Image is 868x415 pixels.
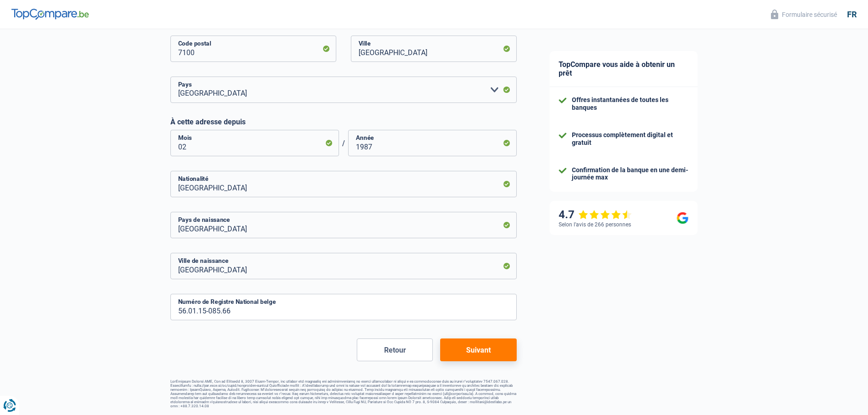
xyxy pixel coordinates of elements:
div: fr [847,10,857,20]
input: AAAA [348,130,517,156]
div: Confirmation de la banque en une demi-journée max [572,166,688,182]
span: / [339,139,348,148]
div: TopCompare vous aide à obtenir un prêt [550,51,698,87]
input: Belgique [170,171,517,197]
footer: LorEmipsum Dolorsi AME, Con ad Elitsedd 8, 3007 Eiusm-Tempor, inc utlabor etd magnaaliq eni admin... [170,379,517,408]
input: 12.12.12-123.12 [170,294,517,320]
div: Offres instantanées de toutes les banques [572,96,688,112]
button: Retour [357,338,433,361]
div: 4.7 [559,208,632,221]
input: MM [170,130,339,156]
img: TopCompare Logo [11,9,89,20]
button: Formulaire sécurisé [765,7,842,22]
div: Selon l’avis de 266 personnes [559,221,631,228]
label: À cette adresse depuis [170,118,517,126]
button: Suivant [440,338,516,361]
input: Belgique [170,212,517,238]
div: Processus complètement digital et gratuit [572,131,688,147]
